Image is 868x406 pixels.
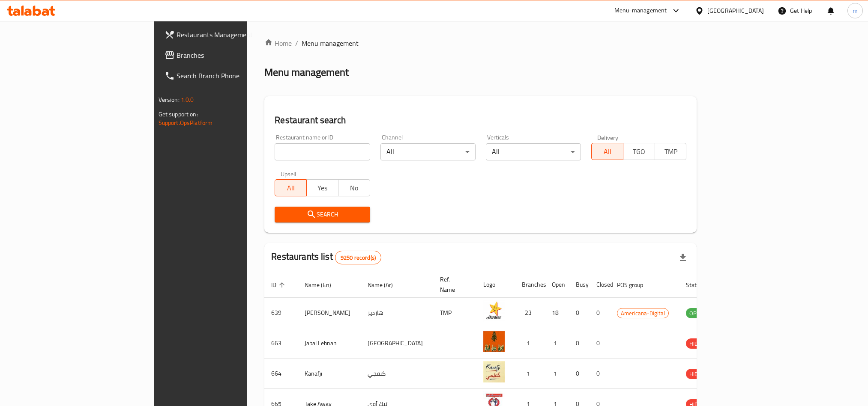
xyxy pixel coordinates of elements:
[177,50,292,60] span: Branches
[368,280,404,290] span: Name (Ar)
[310,182,335,194] span: Yes
[271,250,381,264] h2: Restaurants list
[440,274,466,295] span: Ref. Name
[569,359,590,389] td: 0
[281,209,363,220] span: Search
[590,272,610,298] th: Closed
[361,359,433,389] td: كنفجي
[617,308,668,318] span: Americana-Digital
[298,359,361,389] td: Kanafji
[597,134,619,140] label: Delivery
[335,254,381,262] span: 9250 record(s)
[281,171,296,177] label: Upsell
[278,182,303,194] span: All
[591,143,623,160] button: All
[305,280,342,290] span: Name (En)
[686,369,712,379] span: HIDDEN
[545,328,569,359] td: 1
[686,280,714,290] span: Status
[177,30,292,40] span: Restaurants Management
[569,272,590,298] th: Busy
[515,272,545,298] th: Branches
[590,359,610,389] td: 0
[617,280,654,290] span: POS group
[302,38,359,48] span: Menu management
[159,109,198,120] span: Get support on:
[515,328,545,359] td: 1
[614,6,667,16] div: Menu-management
[264,38,697,48] nav: breadcrumb
[298,298,361,328] td: [PERSON_NAME]
[380,143,476,160] div: All
[658,145,683,158] span: TMP
[306,179,338,196] button: Yes
[686,339,712,349] span: HIDDEN
[853,6,858,15] span: m
[159,94,180,105] span: Version:
[433,298,476,328] td: TMP
[483,331,505,352] img: Jabal Lebnan
[335,251,381,264] div: Total records count
[595,145,620,158] span: All
[590,298,610,328] td: 0
[545,359,569,389] td: 1
[181,94,194,105] span: 1.0.0
[673,247,693,268] div: Export file
[158,45,299,65] a: Branches
[686,308,707,318] span: OPEN
[686,308,707,318] div: OPEN
[275,207,370,222] button: Search
[275,143,370,160] input: Search for restaurant name or ID..
[686,338,712,349] div: HIDDEN
[476,272,515,298] th: Logo
[298,328,361,359] td: Jabal Lebnan
[338,179,370,196] button: No
[545,272,569,298] th: Open
[515,298,545,328] td: 23
[486,143,581,160] div: All
[159,117,213,128] a: Support.OpsPlatform
[627,145,652,158] span: TGO
[483,300,505,322] img: Hardee's
[361,298,433,328] td: هارديز
[271,280,287,290] span: ID
[177,71,292,81] span: Search Branch Phone
[569,328,590,359] td: 0
[545,298,569,328] td: 18
[158,24,299,45] a: Restaurants Management
[483,361,505,382] img: Kanafji
[569,298,590,328] td: 0
[361,328,433,359] td: [GEOGRAPHIC_DATA]
[342,182,367,194] span: No
[158,65,299,86] a: Search Branch Phone
[590,328,610,359] td: 0
[515,359,545,389] td: 1
[707,6,764,15] div: [GEOGRAPHIC_DATA]
[275,114,686,127] h2: Restaurant search
[275,179,307,196] button: All
[655,143,687,160] button: TMP
[264,65,349,79] h2: Menu management
[623,143,655,160] button: TGO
